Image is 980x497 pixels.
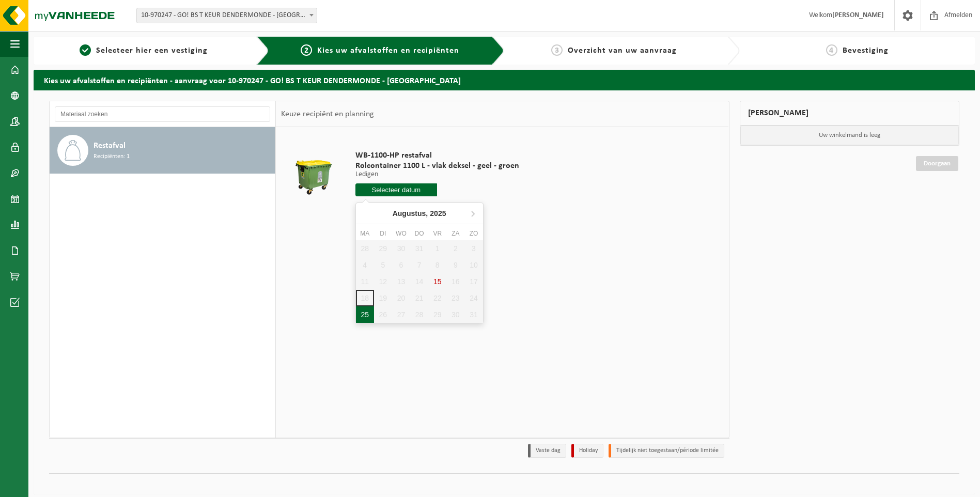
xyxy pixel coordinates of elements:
input: Selecteer datum [355,183,438,196]
span: 2 [301,44,312,56]
span: Bevestiging [843,46,889,55]
span: 10-970247 - GO! BS T KEUR DENDERMONDE - DENDERMONDE [136,8,317,23]
span: Rolcontainer 1100 L - vlak deksel - geel - groen [355,161,519,171]
span: Restafval [94,139,126,152]
a: 1Selecteer hier een vestiging [39,44,248,57]
span: 10-970247 - GO! BS T KEUR DENDERMONDE - DENDERMONDE [137,8,317,23]
span: 3 [551,44,563,56]
div: Augustus, [388,205,450,222]
h2: Kies uw afvalstoffen en recipiënten - aanvraag voor 10-970247 - GO! BS T KEUR DENDERMONDE - [GEOG... [34,70,975,90]
div: zo [464,228,483,239]
span: Overzicht van uw aanvraag [568,46,677,55]
div: Keuze recipiënt en planning [276,101,379,127]
div: wo [392,228,410,239]
span: Kies uw afvalstoffen en recipiënten [317,46,459,55]
button: Restafval Recipiënten: 1 [50,127,275,174]
div: za [446,228,464,239]
li: Tijdelijk niet toegestaan/période limitée [609,444,724,458]
span: 4 [826,44,837,56]
span: WB-1100-HP restafval [355,150,519,161]
span: 1 [80,44,91,56]
li: Holiday [571,444,603,458]
div: do [410,228,428,239]
div: [PERSON_NAME] [740,101,960,126]
div: 25 [356,306,374,323]
p: Ledigen [355,171,519,178]
span: Recipiënten: 1 [94,152,130,162]
p: Uw winkelmand is leeg [740,126,959,145]
i: 2025 [430,210,446,217]
a: Doorgaan [916,156,958,171]
li: Vaste dag [528,444,566,458]
strong: [PERSON_NAME] [832,11,884,19]
div: ma [356,228,374,239]
input: Materiaal zoeken [55,106,270,122]
div: di [374,228,392,239]
div: vr [428,228,446,239]
span: Selecteer hier een vestiging [96,46,208,55]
